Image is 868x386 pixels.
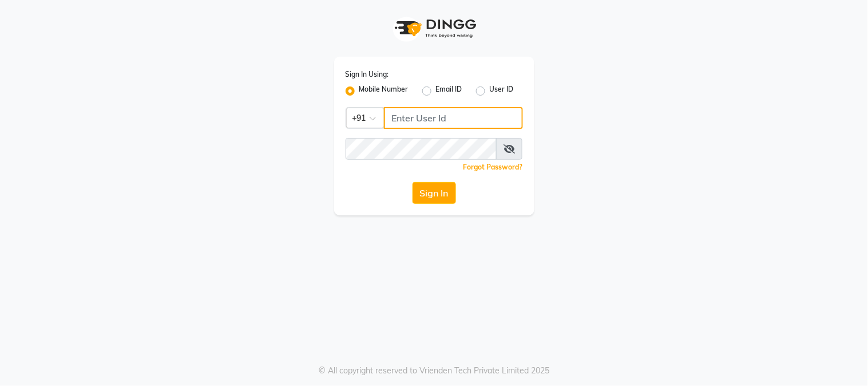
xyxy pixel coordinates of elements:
input: Username [346,138,497,160]
label: Sign In Using: [346,69,389,80]
input: Username [384,107,523,129]
label: Mobile Number [359,84,409,98]
img: logo1.svg [389,11,480,45]
label: Email ID [436,84,462,98]
a: Forgot Password? [463,163,523,171]
button: Sign In [413,182,456,204]
label: User ID [490,84,514,98]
